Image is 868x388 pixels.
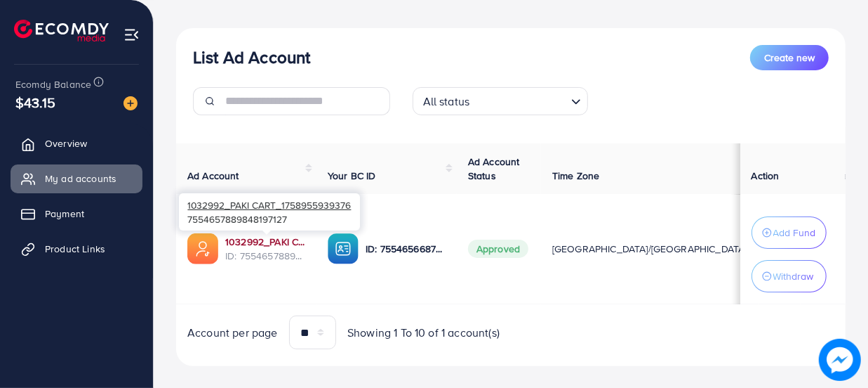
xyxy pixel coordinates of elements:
[347,325,500,341] span: Showing 1 To 10 of 1 account(s)
[187,233,218,264] img: ic-ads-acc.e4c84228.svg
[45,207,84,221] span: Payment
[179,193,360,231] div: 7554657889848197127
[123,27,140,43] img: menu
[225,235,305,249] a: 1032992_PAKI CART_1758955939376
[474,89,565,112] input: Search for option
[15,92,55,112] span: $43.15
[45,242,105,256] span: Product Links
[328,169,376,183] span: Your BC ID
[773,268,814,285] p: Withdraw
[752,216,827,249] button: Add Fund
[15,77,91,91] span: Ecomdy Balance
[750,45,829,70] button: Create new
[14,20,109,41] img: logo
[225,249,305,263] span: ID: 7554657889848197127
[187,169,239,183] span: Ad Account
[413,87,588,115] div: Search for option
[187,325,278,341] span: Account per page
[193,47,310,67] h3: List Ad Account
[468,155,520,183] span: Ad Account Status
[328,233,359,264] img: ic-ba-acc.ded83a64.svg
[11,129,142,157] a: Overview
[552,169,599,183] span: Time Zone
[45,136,87,150] span: Overview
[45,172,116,186] span: My ad accounts
[764,51,815,65] span: Create new
[366,240,446,257] p: ID: 7554656687685779463
[420,91,473,112] span: All status
[11,200,142,228] a: Payment
[552,242,747,256] span: [GEOGRAPHIC_DATA]/[GEOGRAPHIC_DATA]
[11,164,142,193] a: My ad accounts
[752,260,827,292] button: Withdraw
[773,224,816,241] p: Add Fund
[11,235,142,263] a: Product Links
[752,169,780,183] span: Action
[819,339,861,381] img: image
[187,198,351,212] span: 1032992_PAKI CART_1758955939376
[123,96,138,110] img: image
[468,240,528,258] span: Approved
